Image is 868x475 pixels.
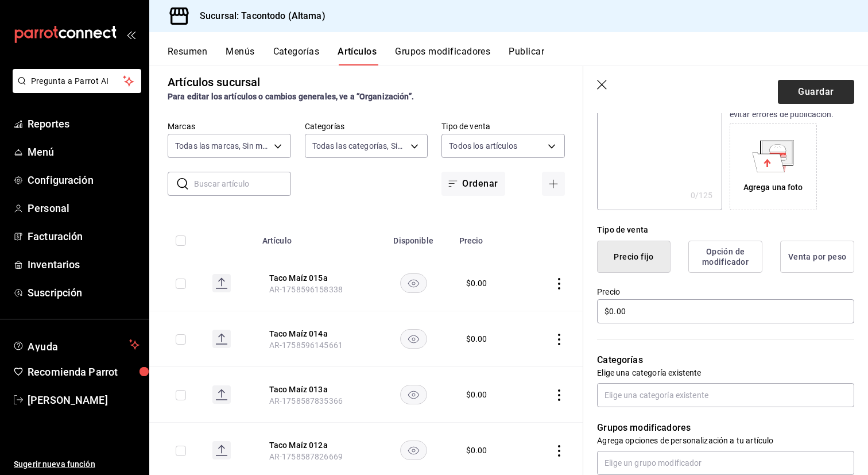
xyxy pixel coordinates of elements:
[449,140,517,152] span: Todos los artículos
[597,421,854,435] p: Grupos modificadores
[597,367,854,379] p: Elige una categoría existente
[194,172,291,195] input: Buscar artículo
[269,396,343,406] span: AR-1758587835366
[28,172,139,188] span: Configuración
[553,278,565,289] button: actions
[28,338,125,352] span: Ayuda
[191,9,325,23] h3: Sucursal: Tacontodo (Altama)
[597,224,854,236] div: Tipo de venta
[743,181,803,194] div: Agrega una foto
[305,122,428,130] label: Categorías
[269,285,343,294] span: AR-1758596158338
[691,190,713,201] div: 0 /125
[28,116,139,132] span: Reportes
[375,219,452,256] th: Disponible
[168,92,414,101] strong: Para editar los artículos o cambios generales, ve a “Organización”.
[31,75,123,87] span: Pregunta a Parrot AI
[168,46,207,65] button: Resumen
[269,341,343,350] span: AR-1758596145661
[452,219,521,256] th: Precio
[14,458,139,470] span: Sugerir nueva función
[168,46,868,65] div: navigation tabs
[168,122,291,130] label: Marcas
[400,329,427,349] button: availability-product
[597,241,671,273] button: Precio fijo
[269,328,361,339] button: edit-product-location
[466,389,487,400] div: $ 0.00
[733,126,814,207] div: Agrega una foto
[269,384,361,395] button: edit-product-location
[597,435,854,446] p: Agrega opciones de personalización a tu artículo
[28,285,139,300] span: Suscripción
[269,272,361,284] button: edit-product-location
[168,74,260,91] div: Artículos sucursal
[441,172,505,196] button: Ordenar
[597,299,854,323] input: $0.00
[126,30,135,39] button: open_drawer_menu
[8,83,141,95] a: Pregunta a Parrot AI
[28,200,139,216] span: Personal
[466,277,487,289] div: $ 0.00
[400,385,427,404] button: availability-product
[255,219,375,256] th: Artículo
[28,364,139,380] span: Recomienda Parrot
[269,452,343,461] span: AR-1758587826669
[395,46,490,65] button: Grupos modificadores
[553,445,565,457] button: actions
[312,140,407,152] span: Todas las categorías, Sin categoría
[441,122,565,130] label: Tipo de venta
[466,333,487,345] div: $ 0.00
[273,46,320,65] button: Categorías
[400,273,427,293] button: availability-product
[400,441,427,460] button: availability-product
[28,144,139,160] span: Menú
[28,229,139,244] span: Facturación
[553,334,565,345] button: actions
[269,439,361,451] button: edit-product-location
[338,46,377,65] button: Artículos
[553,389,565,401] button: actions
[28,257,139,272] span: Inventarios
[780,241,854,273] button: Venta por peso
[509,46,544,65] button: Publicar
[597,353,854,367] p: Categorías
[597,288,854,296] label: Precio
[597,383,854,407] input: Elige una categoría existente
[688,241,762,273] button: Opción de modificador
[13,69,141,93] button: Pregunta a Parrot AI
[778,80,854,104] button: Guardar
[597,451,854,475] input: Elige un grupo modificador
[466,445,487,456] div: $ 0.00
[175,140,270,152] span: Todas las marcas, Sin marca
[28,392,139,408] span: [PERSON_NAME]
[226,46,254,65] button: Menús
